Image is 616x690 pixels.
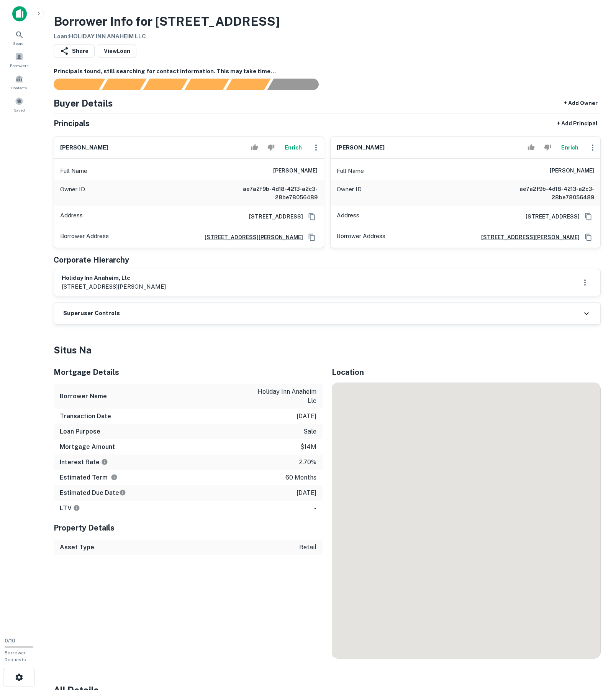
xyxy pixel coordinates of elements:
[519,212,580,221] a: [STREET_ADDRESS]
[143,79,188,90] div: Documents found, AI parsing details...
[285,473,316,482] p: 60 months
[557,140,582,155] button: Enrich
[60,185,85,202] p: Owner ID
[524,140,538,155] button: Accept
[198,233,303,242] a: [STREET_ADDRESS][PERSON_NAME]
[60,392,107,401] h6: Borrower Name
[248,140,261,155] button: Accept
[102,79,146,90] div: Your request is received and processing...
[60,442,115,452] h6: Mortgage Amount
[332,366,601,378] h5: Location
[101,458,108,465] svg: The interest rates displayed on the website are for informational purposes only and may be report...
[54,522,323,534] h5: Property Details
[14,107,25,113] span: Saved
[60,504,80,513] h6: LTV
[54,343,601,357] h4: situs na
[583,211,594,222] button: Copy Address
[54,96,113,110] h4: Buyer Details
[62,282,166,291] p: [STREET_ADDRESS][PERSON_NAME]
[561,96,601,110] button: + Add Owner
[60,543,94,552] h6: Asset Type
[273,166,318,176] h6: [PERSON_NAME]
[60,458,108,467] h6: Interest Rate
[54,254,129,266] h5: Corporate Hierarchy
[60,166,87,176] p: Full Name
[583,232,594,243] button: Copy Address
[54,12,280,31] h3: Borrower Info for [STREET_ADDRESS]
[11,85,27,91] span: Contacts
[2,94,36,115] a: Saved
[475,233,580,242] a: [STREET_ADDRESS][PERSON_NAME]
[303,427,316,436] p: sale
[119,489,126,496] svg: Estimate is based on a standard schedule for this type of loan.
[13,40,26,46] span: Search
[2,27,36,48] a: Search
[299,543,316,552] p: retail
[54,67,601,76] h6: Principals found, still searching for contact information. This may take time...
[247,387,316,406] p: holiday inn anaheim llc
[264,140,278,155] button: Reject
[54,44,95,58] button: Share
[297,488,316,498] p: [DATE]
[184,79,229,90] div: Principals found, AI now looking for contact information...
[60,412,111,421] h6: Transaction Date
[550,166,594,176] h6: [PERSON_NAME]
[337,166,364,176] p: Full Name
[54,366,323,378] h5: Mortgage Details
[297,412,316,421] p: [DATE]
[502,185,594,202] h6: ae7a2f9b-4d18-4213-a2c3-28be78056489
[98,44,136,58] a: ViewLoan
[2,72,36,92] a: Contacts
[60,488,126,498] h6: Estimated Due Date
[226,185,318,202] h6: ae7a2f9b-4d18-4213-a2c3-28be78056489
[306,232,318,243] button: Copy Address
[554,117,601,130] button: + Add Principal
[63,309,120,318] h6: Superuser Controls
[226,79,270,90] div: Principals found, still searching for contact information. This may take time...
[5,638,15,644] span: 0 / 10
[10,62,28,69] span: Borrowers
[62,274,166,283] h6: holiday inn anaheim, llc
[60,427,100,436] h6: Loan Purpose
[2,49,36,70] a: Borrowers
[5,650,26,662] span: Borrower Requests
[60,232,109,243] p: Borrower Address
[267,79,328,90] div: AI fulfillment process complete.
[60,143,108,152] h6: [PERSON_NAME]
[60,211,83,222] p: Address
[578,629,616,665] iframe: Chat Widget
[300,442,316,452] p: $14m
[337,232,385,243] p: Borrower Address
[73,504,80,511] svg: LTVs displayed on the website are for informational purposes only and may be reported incorrectly...
[60,473,118,482] h6: Estimated Term
[306,211,318,222] button: Copy Address
[541,140,554,155] button: Reject
[299,458,316,467] p: 2.70%
[54,118,90,129] h5: Principals
[243,212,303,221] a: [STREET_ADDRESS]
[111,474,118,481] svg: Term is based on a standard schedule for this type of loan.
[44,79,102,90] div: Sending borrower request to AI...
[314,504,316,513] p: -
[337,185,362,202] p: Owner ID
[54,32,280,41] h6: Loan : HOLIDAY INN ANAHEIM LLC
[281,140,305,155] button: Enrich
[337,211,359,222] p: Address
[12,6,27,21] img: capitalize-icon.png
[337,143,385,152] h6: [PERSON_NAME]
